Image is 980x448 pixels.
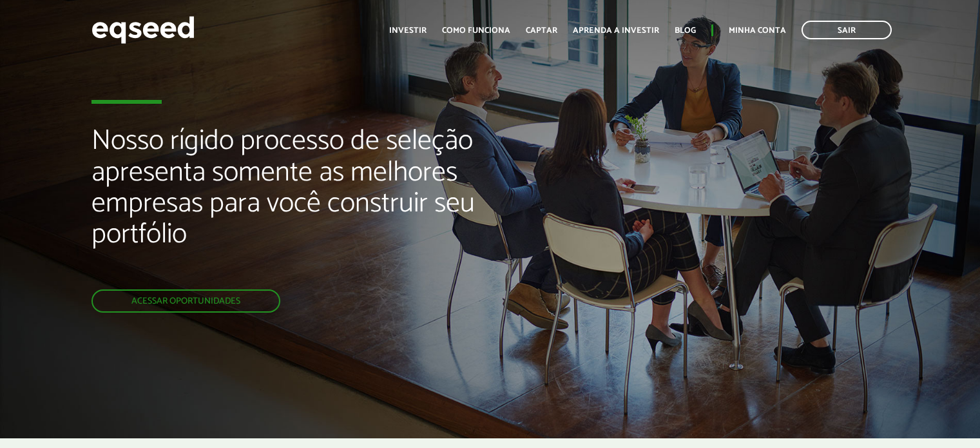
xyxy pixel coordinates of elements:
a: Minha conta [729,26,786,35]
a: Acessar oportunidades [91,289,280,313]
a: Investir [389,26,427,35]
img: EqSeed [91,13,195,47]
a: Aprenda a investir [573,26,659,35]
h2: Nosso rígido processo de seleção apresenta somente as melhores empresas para você construir seu p... [91,126,562,289]
a: Sair [802,21,892,39]
a: Blog [675,26,696,35]
a: Como funciona [442,26,510,35]
a: Captar [526,26,557,35]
